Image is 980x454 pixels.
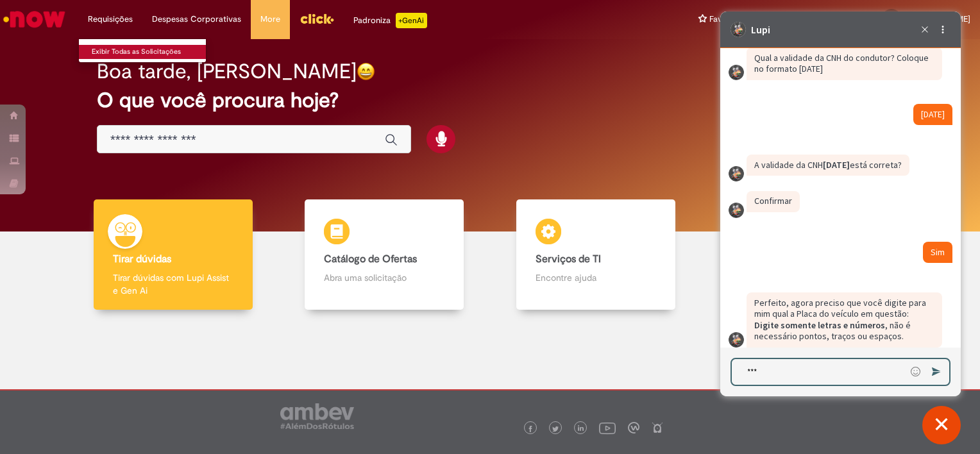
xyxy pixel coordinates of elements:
span: Despesas Corporativas [152,13,241,26]
p: Abra uma solicitação [324,271,444,284]
span: Favoritos [709,13,745,26]
span: More [260,13,280,26]
img: logo_footer_linkedin.png [578,425,584,433]
img: logo_footer_youtube.png [599,419,616,436]
img: logo_footer_facebook.png [527,426,534,432]
button: Fechar conversa de suporte [922,406,961,444]
img: ServiceNow [1,6,67,32]
b: Catálogo de Ofertas [324,253,417,265]
a: Tirar dúvidas Tirar dúvidas com Lupi Assist e Gen Ai [67,199,279,310]
b: Tirar dúvidas [113,253,171,265]
p: +GenAi [396,13,427,28]
h2: O que você procura hoje? [97,89,883,112]
img: logo_footer_ambev_rotulo_gray.png [280,403,354,429]
img: logo_footer_twitter.png [552,426,559,432]
a: Serviços de TI Encontre ajuda [490,199,702,310]
ul: Requisições [78,38,207,63]
a: Catálogo de Ofertas Abra uma solicitação [279,199,491,310]
img: click_logo_yellow_360x200.png [300,9,334,28]
a: Base de Conhecimento Consulte e aprenda [702,199,913,310]
div: Padroniza [353,13,427,28]
b: Serviços de TI [536,253,601,265]
p: Tirar dúvidas com Lupi Assist e Gen Ai [113,271,233,297]
img: happy-face.png [357,62,375,81]
img: logo_footer_workplace.png [628,422,639,433]
h2: Boa tarde, [PERSON_NAME] [97,60,357,83]
img: logo_footer_naosei.png [652,422,663,433]
p: Encontre ajuda [536,271,656,284]
iframe: Suporte do Bate-Papo [720,12,961,396]
span: Requisições [88,13,133,26]
a: Exibir Todas as Solicitações [79,45,220,59]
